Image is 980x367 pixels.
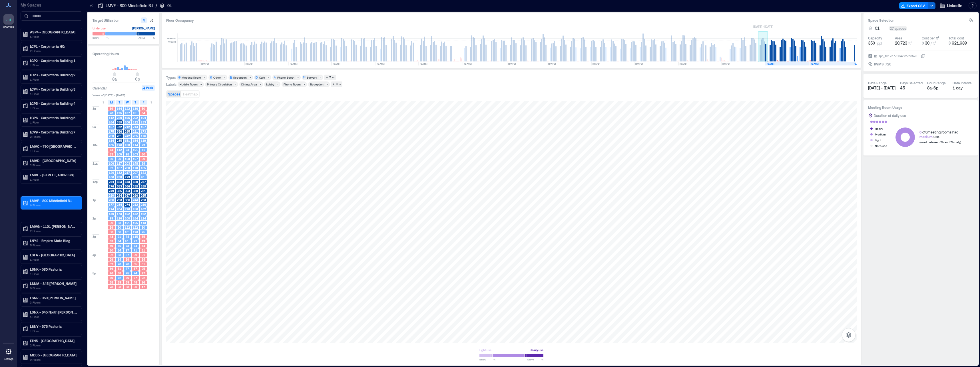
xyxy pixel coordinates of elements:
span: $ [949,41,951,45]
span: 621,689 [952,41,967,45]
span: 285 [117,139,122,143]
span: 339 [117,120,122,124]
button: 2 [324,75,336,80]
span: 148 [133,161,138,165]
span: 104 [141,116,146,120]
span: 133 [141,120,146,124]
div: Not Used [875,143,887,149]
a: Analytics [1,13,16,30]
p: 2 Floors [30,49,78,53]
span: 175 [109,129,114,133]
span: 329 [133,180,138,184]
span: 81 [142,148,145,152]
span: 93 [126,148,129,152]
div: Duration of daily use [874,113,906,118]
div: Total cost [949,36,964,40]
span: 176 [141,134,146,138]
div: 2 [328,75,332,80]
span: M [110,100,113,105]
div: 9 [335,82,338,87]
span: 12p [93,180,98,184]
div: Cafe [259,75,265,79]
span: 107 [117,166,122,170]
span: 50 [142,107,145,111]
span: 323 [117,180,122,184]
text: [DATE] [290,62,298,65]
span: LinkedIn [947,3,962,9]
span: 353 [117,184,122,188]
span: 8a [112,77,117,81]
span: 173 [141,129,146,133]
span: 126 [109,171,114,175]
span: 178 [117,212,122,216]
div: 27 spaces [889,26,907,31]
p: 1 Floor [30,91,78,96]
span: 207 [133,171,138,175]
span: 3p [93,235,96,239]
text: [DATE] [722,62,730,65]
text: [DATE] [464,62,472,65]
span: 122 [133,226,138,230]
p: 1 Floor [30,63,78,67]
span: 101 [125,230,130,234]
span: 124 [109,207,114,211]
span: 350 [868,40,875,46]
span: 121 [125,221,130,225]
span: 106 [109,161,114,165]
h3: Space Selection [868,17,969,23]
p: LCP2 - Carpinteria Building 1 [30,58,78,63]
p: LMVF - 800 Middlefield B1 [30,198,78,203]
div: Phone Room [284,82,301,86]
span: 281 [117,134,122,138]
span: 151 [133,111,138,115]
p: 1 Floor [30,177,78,182]
span: / ft² [931,41,936,45]
span: 216 [141,203,146,207]
div: Date Range [868,81,887,85]
span: 48 [110,235,113,239]
span: 105 [117,152,122,156]
span: 2p [93,216,96,220]
span: 201 [141,175,146,179]
span: 356 [117,129,122,133]
span: 11a [93,161,98,165]
button: Heatmap [182,91,199,97]
p: 2 Floors [30,163,78,167]
span: 99 [110,216,113,220]
span: 167 [109,125,114,129]
p: LMVG - 1101 [PERSON_NAME] B7 [30,224,78,229]
span: medium [919,135,933,139]
span: 156 [133,207,138,211]
span: 112 [117,148,122,152]
span: 136 [133,107,138,111]
span: 80 [110,157,113,161]
div: 720 [885,61,892,67]
div: Reception [310,82,324,86]
span: 30 [925,41,929,45]
span: 293 [117,198,122,202]
span: 182 [117,171,122,175]
div: 5 [223,76,226,79]
text: [DATE] [854,62,861,65]
span: 53 [110,152,113,156]
span: 214 [133,125,138,129]
div: Medium [875,131,886,137]
div: Floor Occupancy [166,17,857,23]
p: 1 Floor [30,120,78,125]
span: Heatmap [183,92,198,96]
span: 101 [133,148,138,152]
p: 01 [167,3,172,9]
span: 206 [109,198,114,202]
button: Export CSV [899,2,928,9]
div: 2 [302,83,306,86]
button: IDspc_1017577804272763573 [921,54,925,58]
div: 2 [276,83,279,86]
div: Capacity [868,36,882,40]
p: LCP5 - Carpinteria Building 4 [30,101,78,106]
span: T [119,100,120,105]
span: 195 [117,111,122,115]
div: Phone Booth [277,75,294,79]
div: Labels [166,82,176,87]
span: 103 [133,152,138,156]
span: 01 [875,25,879,31]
